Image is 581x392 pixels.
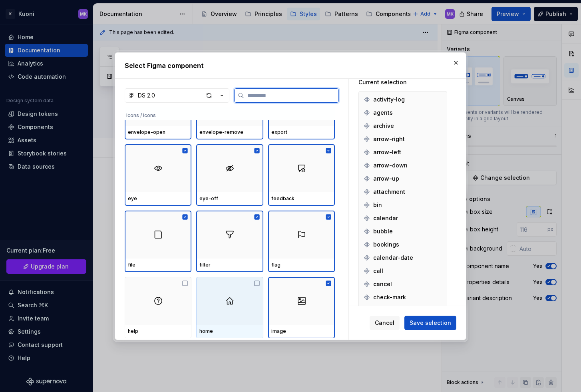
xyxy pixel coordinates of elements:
[138,92,155,99] div: DS 2.0
[128,262,188,268] div: file
[373,254,413,262] span: calendar-date
[199,328,260,334] div: home
[360,119,445,132] div: archive
[360,185,445,198] div: attachment
[199,262,260,268] div: filter
[373,96,405,103] span: activity-log
[360,159,445,172] div: arrow-down
[271,262,332,268] div: flag
[373,135,405,143] span: arrow-right
[125,88,229,103] button: DS 2.0
[373,241,399,249] span: bookings
[360,172,445,185] div: arrow-up
[271,195,332,202] div: feedback
[373,148,401,156] span: arrow-left
[360,212,445,225] div: calendar
[360,93,445,106] div: activity-log
[373,109,393,117] span: agents
[373,280,392,288] span: cancel
[373,214,398,222] span: calendar
[373,293,406,301] span: check-mark
[360,225,445,238] div: bubble
[128,195,188,202] div: eye
[360,291,445,304] div: check-mark
[360,133,445,145] div: arrow-right
[271,129,332,135] div: export
[373,267,383,275] span: call
[360,265,445,277] div: call
[128,129,188,135] div: envelope-open
[375,319,394,327] span: Cancel
[410,319,451,327] span: Save selection
[360,238,445,251] div: bookings
[360,251,445,264] div: calendar-date
[373,122,394,130] span: archive
[404,316,456,330] button: Save selection
[360,146,445,159] div: arrow-left
[199,129,260,135] div: envelope-remove
[360,304,445,317] div: cancel-solid
[373,188,405,196] span: attachment
[373,161,408,169] span: arrow-down
[360,199,445,211] div: bin
[373,201,382,209] span: bin
[128,328,188,334] div: help
[125,61,456,70] h2: Select Figma component
[125,107,335,120] div: Icons / Icons
[373,227,393,235] span: bubble
[360,106,445,119] div: agents
[271,328,332,334] div: image
[358,78,447,86] div: Current selection
[370,316,400,330] button: Cancel
[199,195,260,202] div: eye-off
[360,278,445,291] div: cancel
[373,175,399,183] span: arrow-up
